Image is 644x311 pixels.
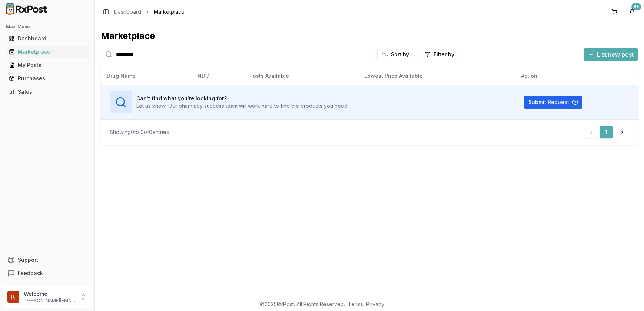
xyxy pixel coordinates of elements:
[614,126,629,139] a: Go to next page
[6,58,89,72] a: My Posts
[3,59,92,71] button: My Posts
[631,3,641,10] div: 9+
[6,24,89,30] h2: Main Menu
[24,298,75,304] p: [PERSON_NAME][EMAIL_ADDRESS][DOMAIN_NAME]
[3,73,92,84] button: Purchases
[524,96,582,109] button: Submit Request
[3,33,92,44] button: Dashboard
[114,8,185,16] nav: breadcrumb
[110,128,169,136] div: Showing 0 to 0 of 0 entries
[3,3,50,15] img: RxPost Logo
[348,301,363,307] a: Terms
[9,61,86,69] div: My Posts
[600,126,613,139] a: 1
[3,86,92,98] button: Sales
[24,290,75,298] p: Welcome
[391,51,409,58] span: Sort by
[358,67,515,85] th: Lowest Price Available
[7,291,19,303] img: User avatar
[3,46,92,58] button: Marketplace
[366,301,384,307] a: Privacy
[3,253,92,267] button: Support
[154,8,185,16] span: Marketplace
[192,67,243,85] th: NDC
[9,35,86,42] div: Dashboard
[114,8,141,16] a: Dashboard
[9,48,86,56] div: Marketplace
[101,67,192,85] th: Drug Name
[585,126,629,139] nav: pagination
[584,51,638,59] a: List new post
[243,67,358,85] th: Posts Available
[9,88,86,96] div: Sales
[420,48,459,61] button: Filter by
[6,32,89,45] a: Dashboard
[3,267,92,280] button: Feedback
[619,286,637,304] iframe: Intercom live chat
[9,75,86,82] div: Purchases
[377,48,414,61] button: Sort by
[6,72,89,85] a: Purchases
[434,51,454,58] span: Filter by
[6,85,89,98] a: Sales
[626,6,638,18] button: 9+
[136,95,349,102] h3: Can't find what you're looking for?
[597,50,634,59] span: List new post
[101,30,638,42] div: Marketplace
[136,102,349,110] p: Let us know! Our pharmacy success team will work hard to find the products you need.
[18,270,43,277] span: Feedback
[584,48,638,61] button: List new post
[6,45,89,58] a: Marketplace
[515,67,638,85] th: Action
